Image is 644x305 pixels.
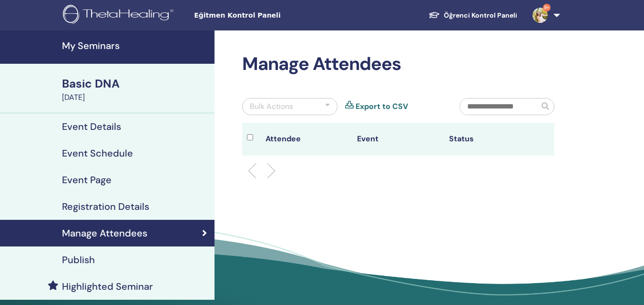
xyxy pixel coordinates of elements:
[194,11,280,19] font: Eğitmen Kontrol Paneli
[544,4,550,10] font: 9+
[62,254,95,266] h4: Publish
[421,6,525,24] a: Öğrenci Kontrol Paneli
[532,8,548,23] img: default.jpg
[62,281,153,292] h4: Highlighted Seminar
[62,227,147,239] h4: Manage Attendees
[62,201,149,212] h4: Registration Details
[250,101,293,112] div: Bulk Actions
[62,76,209,92] div: Basic DNA
[242,53,554,75] h2: Manage Attendees
[444,11,517,20] font: Öğrenci Kontrol Paneli
[62,148,133,159] h4: Event Schedule
[62,92,209,103] div: [DATE]
[62,121,121,132] h4: Event Details
[356,101,408,112] a: Export to CSV
[429,11,440,19] img: graduation-cap-white.svg
[56,76,215,103] a: Basic DNA[DATE]
[261,123,353,156] th: Attendee
[444,123,536,156] th: Status
[63,5,177,26] img: logo.png
[352,123,444,156] th: Event
[62,40,209,51] h4: My Seminars
[62,174,112,186] h4: Event Page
